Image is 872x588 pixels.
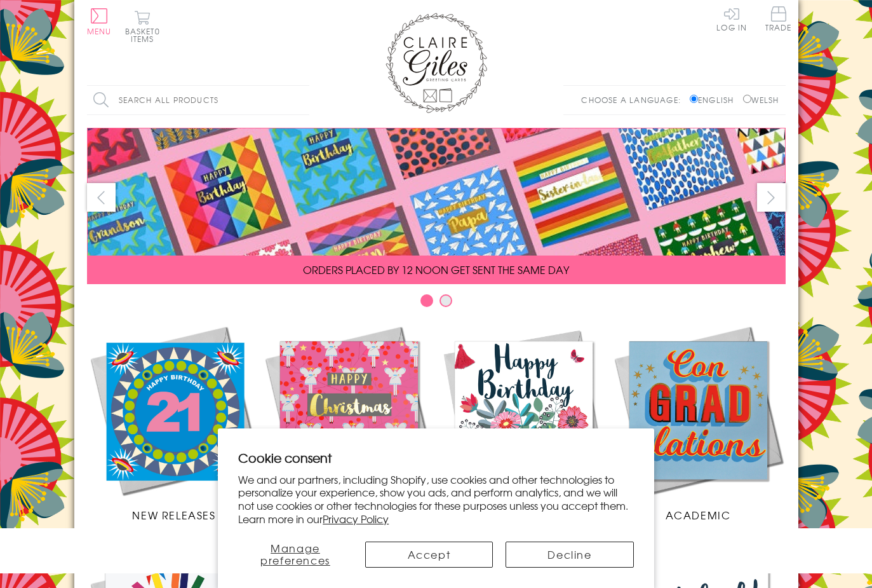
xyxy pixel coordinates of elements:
a: Christmas [262,323,436,523]
label: Welsh [743,94,779,106]
button: Carousel Page 2 [439,294,452,307]
a: Privacy Policy [323,511,389,526]
button: prev [87,183,116,212]
span: ORDERS PLACED BY 12 NOON GET SENT THE SAME DAY [303,262,569,277]
button: Basket0 items [125,10,160,43]
a: Academic [611,323,786,523]
p: We and our partners, including Shopify, use cookies and other technologies to personalize your ex... [238,473,634,526]
span: Manage preferences [260,540,330,568]
span: 0 items [131,25,160,44]
a: Log In [716,6,747,31]
span: Trade [765,6,792,31]
input: Search all products [87,86,309,114]
input: English [690,95,698,103]
div: Carousel Pagination [87,294,786,313]
button: Accept [365,542,493,568]
span: Menu [87,25,112,37]
img: Claire Giles Greetings Cards [386,13,487,113]
h2: Cookie consent [238,449,634,467]
input: Search [297,86,309,114]
a: New Releases [87,323,262,523]
a: Trade [765,6,792,34]
span: Academic [666,507,731,523]
input: Welsh [743,95,751,103]
p: Choose a language: [581,94,687,106]
button: Manage preferences [238,542,352,568]
span: New Releases [132,507,215,523]
label: English [690,94,740,106]
button: Menu [87,8,112,35]
button: next [757,183,786,212]
a: Birthdays [436,323,611,523]
button: Decline [506,542,634,568]
button: Carousel Page 1 (Current Slide) [420,294,433,307]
